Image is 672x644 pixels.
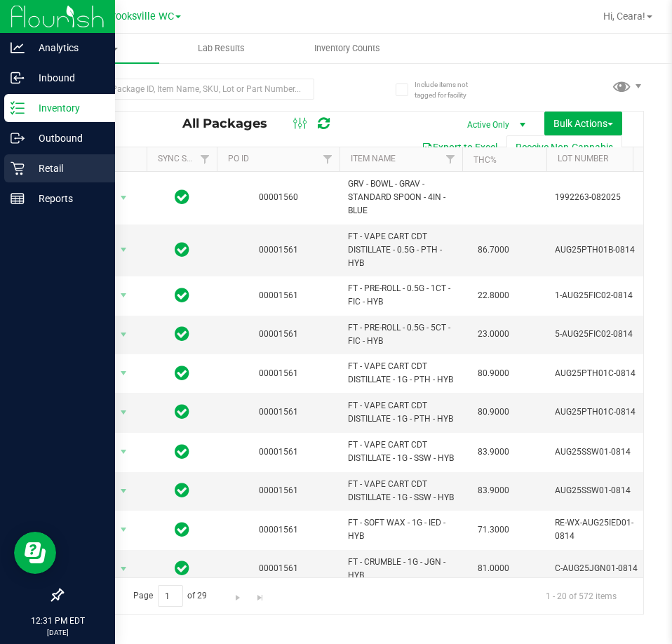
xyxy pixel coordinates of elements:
span: In Sync [175,442,189,462]
a: 00001561 [259,368,298,378]
span: All Packages [182,116,281,131]
a: Filter [629,147,652,171]
span: Page of 29 [121,585,219,607]
span: select [115,363,133,383]
span: In Sync [175,402,189,422]
span: In Sync [175,286,189,305]
span: AUG25PTH01B-0814 [555,243,643,257]
span: select [115,325,133,344]
span: select [115,240,133,260]
span: FT - PRE-ROLL - 0.5G - 5CT - FIC - HYB [348,321,454,348]
span: In Sync [175,520,189,539]
span: AUG25PTH01C-0814 [555,405,643,419]
span: AUG25PTH01C-0814 [555,367,643,380]
input: Search Package ID, Item Name, SKU, Lot or Part Number... [62,79,314,100]
span: 1-AUG25FIC02-0814 [555,289,643,302]
inline-svg: Analytics [11,41,25,55]
span: FT - PRE-ROLL - 0.5G - 1CT - FIC - HYB [348,282,454,309]
span: FT - VAPE CART CDT DISTILLATE - 1G - SSW - HYB [348,438,454,465]
a: Lot Number [558,154,608,163]
span: Include items not tagged for facility [415,79,485,100]
a: Filter [316,147,340,171]
button: Bulk Actions [544,112,622,135]
inline-svg: Inventory [11,101,25,115]
input: 1 [158,585,183,607]
p: Inbound [25,69,109,86]
span: In Sync [175,558,189,578]
a: Inventory Counts [284,34,410,63]
span: FT - VAPE CART CDT DISTILLATE - 1G - SSW - HYB [348,478,454,504]
span: FT - VAPE CART CDT DISTILLATE - 0.5G - PTH - HYB [348,230,454,271]
span: 80.9000 [471,402,516,422]
a: THC% [473,155,497,165]
span: 86.7000 [471,240,516,260]
span: Lab Results [179,42,264,55]
span: select [115,520,133,539]
span: In Sync [175,363,189,383]
span: In Sync [175,481,189,500]
a: Go to the last page [250,585,270,604]
a: Filter [439,147,462,171]
span: 1 - 20 of 572 items [535,585,628,606]
span: select [115,403,133,422]
span: 81.0000 [471,558,516,579]
a: 00001560 [259,192,298,202]
a: 00001561 [259,290,298,300]
span: 23.0000 [471,324,516,344]
a: Sync Status [158,154,212,163]
inline-svg: Retail [11,161,25,175]
span: Bulk Actions [553,118,613,129]
span: In Sync [175,240,189,260]
span: select [115,559,133,579]
a: 00001561 [259,407,298,417]
span: FT - SOFT WAX - 1G - IED - HYB [348,516,454,543]
a: 00001561 [259,245,298,255]
span: Inventory Counts [295,42,399,55]
p: Retail [25,160,109,177]
a: Lab Results [159,34,285,63]
span: FT - VAPE CART CDT DISTILLATE - 1G - PTH - HYB [348,399,454,426]
inline-svg: Reports [11,192,25,206]
span: FT - VAPE CART CDT DISTILLATE - 1G - PTH - HYB [348,360,454,387]
a: Go to the next page [228,585,248,604]
p: Inventory [25,100,109,116]
span: AUG25SSW01-0814 [555,445,643,459]
span: C-AUG25JGN01-0814 [555,562,643,575]
span: Hi, Ceara! [603,11,645,22]
span: 22.8000 [471,286,516,306]
button: Export to Excel [412,135,506,159]
a: 00001561 [259,447,298,457]
p: 12:31 PM EDT [6,615,109,627]
p: [DATE] [6,627,109,638]
inline-svg: Inbound [11,71,25,85]
inline-svg: Outbound [11,131,25,145]
p: Analytics [25,39,109,56]
a: Filter [194,147,217,171]
p: Reports [25,190,109,207]
p: Outbound [25,130,109,147]
span: 71.3000 [471,520,516,540]
span: 83.9000 [471,442,516,462]
a: 00001561 [259,485,298,495]
span: GRV - BOWL - GRAV - STANDARD SPOON - 4IN - BLUE [348,177,454,218]
span: Brooksville WC [106,11,174,22]
span: RE-WX-AUG25IED01-0814 [555,516,643,543]
button: Receive Non-Cannabis [506,135,622,159]
span: select [115,286,133,305]
span: FT - CRUMBLE - 1G - JGN - HYB [348,556,454,582]
a: 00001561 [259,563,298,573]
span: select [115,442,133,462]
span: select [115,481,133,501]
a: Item Name [351,154,396,163]
span: 83.9000 [471,481,516,501]
iframe: Resource center [14,532,56,574]
span: In Sync [175,324,189,344]
span: AUG25SSW01-0814 [555,484,643,497]
a: 00001561 [259,525,298,535]
span: select [115,188,133,208]
a: PO ID [228,154,249,163]
a: 00001561 [259,329,298,339]
span: 1992263-082025 [555,191,643,204]
span: 80.9000 [471,363,516,384]
span: 5-AUG25FIC02-0814 [555,328,643,341]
